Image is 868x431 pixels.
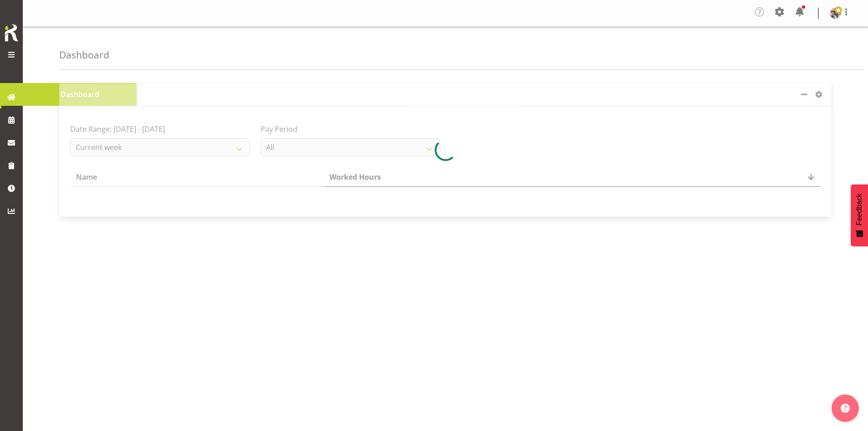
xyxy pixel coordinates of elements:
[855,193,863,225] span: Feedback
[2,23,21,43] img: Rosterit icon logo
[830,8,841,19] img: shaun-dalgetty840549a0c8df28bbc325279ea0715bbc.png
[841,404,850,413] img: help-xxl-2.png
[23,83,137,106] a: Dashboard
[59,50,109,60] h4: Dashboard
[851,184,868,246] button: Feedback - Show survey
[27,88,132,101] span: Dashboard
